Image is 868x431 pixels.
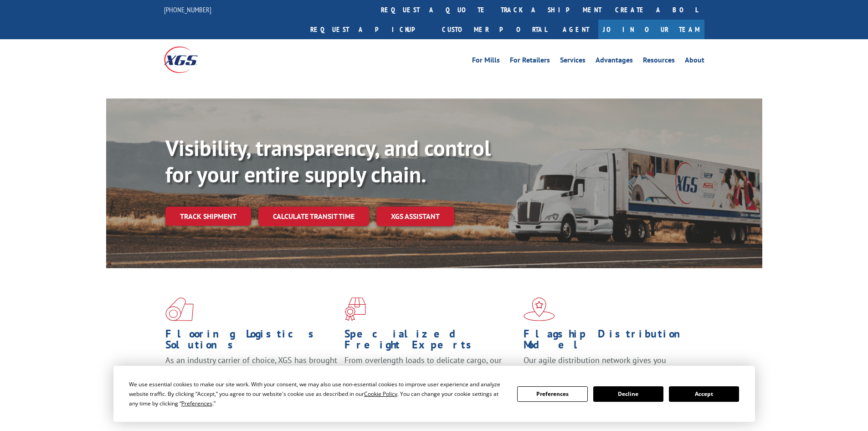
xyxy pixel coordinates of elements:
button: Preferences [517,386,587,402]
b: Visibility, transparency, and control for your entire supply chain. [165,134,491,188]
span: Preferences [181,400,212,407]
a: Resources [643,57,675,67]
p: From overlength loads to delicate cargo, our experienced staff knows the best way to move your fr... [344,355,517,395]
a: XGS ASSISTANT [376,207,454,226]
div: Cookie Consent Prompt [113,366,755,422]
button: Decline [593,386,663,402]
a: For Mills [472,57,500,67]
a: For Retailers [510,57,550,67]
a: Customer Portal [435,20,554,39]
a: Agent [554,20,598,39]
a: Request a pickup [303,20,435,39]
span: Our agile distribution network gives you nationwide inventory management on demand. [524,355,691,376]
h1: Flagship Distribution Model [524,328,696,355]
h1: Specialized Freight Experts [344,328,517,355]
img: xgs-icon-focused-on-flooring-red [344,297,366,321]
a: About [685,57,704,67]
span: As an industry carrier of choice, XGS has brought innovation and dedication to flooring logistics... [165,355,337,387]
img: xgs-icon-flagship-distribution-model-red [524,297,555,321]
img: xgs-icon-total-supply-chain-intelligence-red [165,297,194,321]
a: Join Our Team [598,20,704,39]
a: Advantages [596,57,633,67]
div: We use essential cookies to make our site work. With your consent, we may also use non-essential ... [129,379,506,408]
a: [PHONE_NUMBER] [164,5,211,14]
a: Track shipment [165,207,251,226]
a: Calculate transit time [258,207,369,226]
span: Cookie Policy [364,390,397,398]
a: Services [560,57,586,67]
button: Accept [669,386,739,402]
h1: Flooring Logistics Solutions [165,328,338,355]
